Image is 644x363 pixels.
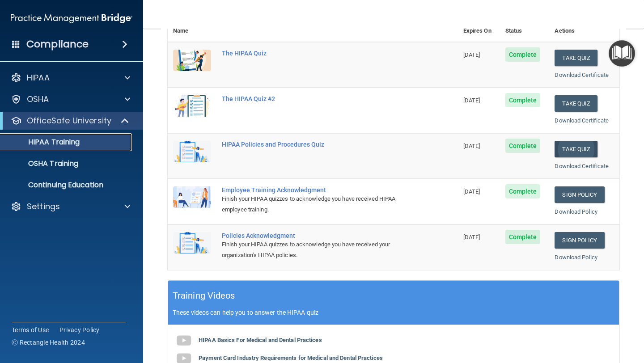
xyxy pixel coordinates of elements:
h4: Compliance [26,38,89,51]
button: Take Quiz [555,141,597,157]
span: [DATE] [463,143,480,149]
a: Sign Policy [555,232,604,249]
h5: Training Videos [173,288,235,304]
a: OfficeSafe University [11,115,130,126]
span: Complete [505,93,541,107]
span: [DATE] [463,51,480,58]
span: Ⓒ Rectangle Health 2024 [12,338,85,347]
img: PMB logo [11,9,132,27]
th: Expires On [458,20,500,42]
p: OSHA Training [6,159,78,168]
a: Download Policy [555,208,597,215]
a: Terms of Use [12,325,49,334]
a: Download Certificate [555,72,609,78]
p: HIPAA Training [6,138,80,147]
p: Continuing Education [6,181,128,190]
span: [DATE] [463,188,480,195]
a: HIPAA [11,72,130,83]
div: The HIPAA Quiz #2 [222,95,413,102]
span: Complete [505,47,541,62]
span: [DATE] [463,97,480,104]
a: Privacy Policy [59,325,100,334]
a: Download Certificate [555,163,609,169]
button: Take Quiz [555,95,597,112]
div: Policies Acknowledgment [222,232,413,239]
div: Finish your HIPAA quizzes to acknowledge you have received your organization’s HIPAA policies. [222,239,413,261]
div: The HIPAA Quiz [222,50,413,57]
span: Complete [505,184,541,198]
a: Sign Policy [555,186,604,203]
div: Employee Training Acknowledgment [222,186,413,194]
p: These videos can help you to answer the HIPAA quiz [173,309,614,316]
span: Complete [505,230,541,244]
b: Payment Card Industry Requirements for Medical and Dental Practices [199,355,383,361]
th: Status [500,20,550,42]
button: Open Resource Center [609,40,635,67]
p: HIPAA [27,72,50,83]
th: Actions [549,20,619,42]
span: [DATE] [463,234,480,241]
a: Download Policy [555,254,597,261]
p: OSHA [27,94,49,105]
span: Complete [505,139,541,153]
th: Name [168,20,216,42]
a: OSHA [11,94,130,105]
img: gray_youtube_icon.38fcd6cc.png [175,332,193,350]
a: Download Certificate [555,117,609,124]
a: Settings [11,201,130,212]
b: HIPAA Basics For Medical and Dental Practices [199,337,322,343]
p: OfficeSafe University [27,115,111,126]
div: Finish your HIPAA quizzes to acknowledge you have received HIPAA employee training. [222,194,413,215]
div: HIPAA Policies and Procedures Quiz [222,141,413,148]
button: Take Quiz [555,50,597,66]
p: Settings [27,201,60,212]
